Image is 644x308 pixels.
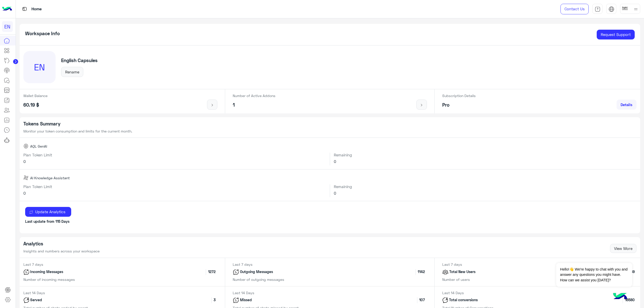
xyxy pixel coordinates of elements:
a: View More [610,244,636,253]
img: icon [233,297,239,303]
p: Number of Active Addons [233,93,275,98]
div: EN [2,21,13,32]
span: Number of users [438,277,474,282]
h5: Tokens Summary [23,121,637,127]
h5: 1 [233,102,275,108]
button: Rename [61,67,83,77]
p: Missed [239,297,253,303]
div: EN [23,51,56,83]
img: icon [419,103,425,107]
img: AI Knowledge Assistant [23,175,28,180]
span: 3 [211,297,217,303]
span: 16580 [623,297,636,303]
span: Number of outgoing messages [229,277,288,282]
h6: 0 [334,191,636,195]
h6: 0 [23,191,326,195]
img: update icon [29,210,33,214]
a: Contact Us [560,4,589,14]
span: Last 14 Days [438,291,468,295]
img: Logo [2,4,12,14]
h6: 0 [334,159,636,164]
span: 1142 [416,269,427,275]
p: Monitor your token consumption and limits for the current month. [23,128,637,134]
span: Hello!👋 We're happy to chat with you and answer any questions you might have. How can we assist y... [556,263,632,287]
img: icon [233,269,239,275]
h5: 60.19 $ [23,102,48,108]
span: 107 [417,297,427,303]
span: 89 [628,269,636,275]
img: AQL GenAI [23,144,28,149]
a: tab [592,4,602,14]
h6: Remaining [334,153,636,157]
img: profile [633,6,639,12]
span: Last 7 days [229,262,256,267]
img: icon [442,297,448,303]
img: icon [209,103,215,107]
p: Home [31,6,42,13]
h6: Remaining [334,184,636,189]
span: Number of incoming messages [20,277,79,282]
span: Details [621,102,632,107]
p: Insights and numbers across your workspace [23,248,100,254]
h6: Plan Token Limit [23,153,326,157]
h5: English Capsules [61,58,98,63]
p: Incoming Messages [29,269,64,275]
span: Last 14 Days [20,291,49,295]
img: tab [609,6,614,12]
img: tab [595,6,600,12]
p: Subscription Details [442,93,476,98]
img: icon [442,269,449,275]
p: Total New Users [449,269,477,275]
span: Last 7 days [20,262,47,267]
span: Last 14 Days [229,291,258,295]
img: icon [23,269,29,275]
span: Update Analytics [33,209,67,214]
img: tab [21,6,28,12]
h6: 0 [23,159,326,164]
span: 1272 [206,269,217,275]
img: hulul-logo.png [611,288,629,305]
span: Last 7 days [438,262,466,267]
p: Wallet Balance [23,93,48,98]
h6: Plan Token Limit [23,184,326,189]
p: Total conversions [448,297,479,303]
h5: Analytics [23,241,100,247]
p: Outgoing Messages [239,269,274,275]
p: Served [29,297,43,303]
a: Request Support [597,30,635,40]
a: Details [617,100,636,110]
button: Update Analytics [25,207,71,217]
p: Last update from 115 Days [25,219,635,224]
img: icon [23,297,29,303]
h5: Workspace Info [25,31,60,36]
span: AQL GenAI [30,144,47,149]
span: AI Knowledge Assistant [30,175,70,181]
h5: Pro [442,102,476,108]
img: userImage [621,5,628,12]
